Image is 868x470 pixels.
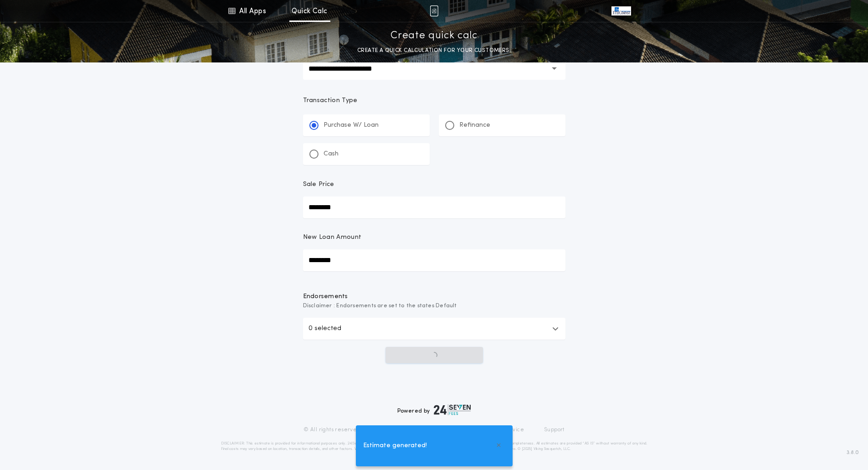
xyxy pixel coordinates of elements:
[303,318,565,340] button: 0 selected
[434,404,471,415] img: logo
[363,441,427,451] span: Estimate generated!
[324,121,379,130] p: Purchase W/ Loan
[303,196,565,218] input: Sale Price
[611,6,631,15] img: vs-icon
[303,96,565,105] p: Transaction Type
[430,5,438,16] img: img
[303,180,334,189] p: Sale Price
[308,323,341,334] p: 0 selected
[303,292,565,301] span: Endorsements
[357,46,511,55] p: CREATE A QUICK CALCULATION FOR YOUR CUSTOMERS.
[324,150,339,159] p: Cash
[303,249,565,271] input: New Loan Amount
[303,301,565,310] span: Disclaimer : Endorsements are set to the states Default
[459,121,490,130] p: Refinance
[303,233,362,242] p: New Loan Amount
[390,29,478,43] p: Create quick calc
[397,404,471,415] div: Powered by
